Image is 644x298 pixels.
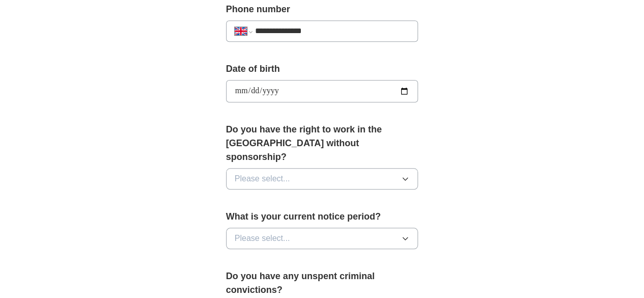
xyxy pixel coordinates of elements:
[235,173,290,185] span: Please select...
[226,168,418,189] button: Please select...
[235,232,290,245] span: Please select...
[226,210,418,224] label: What is your current notice period?
[226,62,418,76] label: Date of birth
[226,228,418,249] button: Please select...
[226,123,418,164] label: Do you have the right to work in the [GEOGRAPHIC_DATA] without sponsorship?
[226,269,418,297] label: Do you have any unspent criminal convictions?
[226,3,418,16] label: Phone number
